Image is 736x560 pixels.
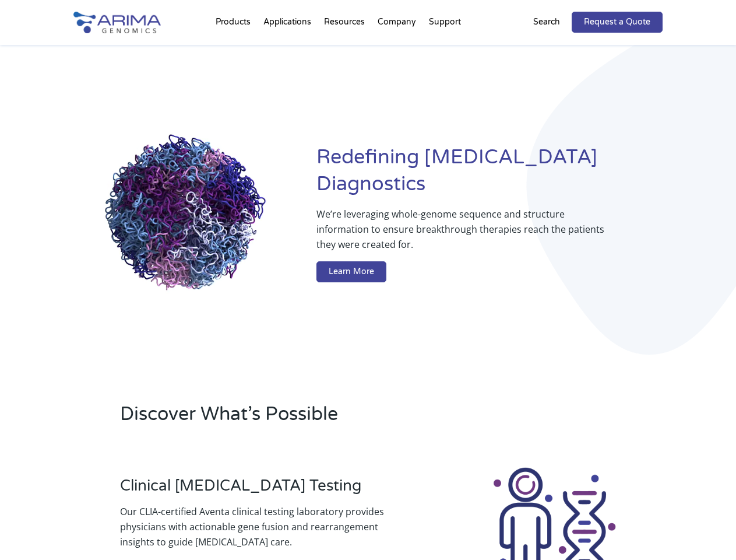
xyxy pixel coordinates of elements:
h1: Redefining [MEDICAL_DATA] Diagnostics [316,144,663,206]
p: Search [533,15,560,30]
img: Arima-Genomics-logo [73,12,161,33]
h2: Discover What’s Possible [120,401,507,436]
h3: Clinical [MEDICAL_DATA] Testing [120,477,414,504]
iframe: Chat Widget [678,504,736,560]
p: Our CLIA-certified Aventa clinical testing laboratory provides physicians with actionable gene fu... [120,504,414,549]
a: Learn More [316,261,386,282]
a: Request a Quote [572,12,663,33]
p: We’re leveraging whole-genome sequence and structure information to ensure breakthrough therapies... [316,206,616,261]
